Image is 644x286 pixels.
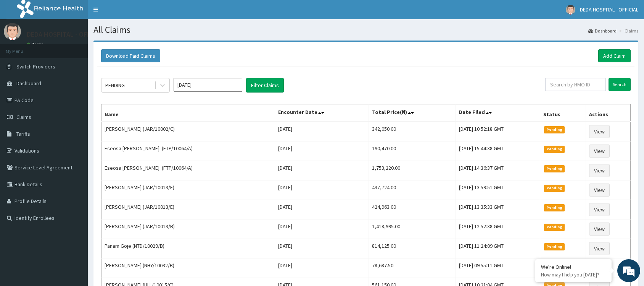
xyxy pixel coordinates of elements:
input: Search [609,78,631,91]
td: 78,687.50 [369,258,456,278]
a: Add Claim [598,49,631,62]
a: View [589,242,610,255]
td: 1,418,995.00 [369,219,456,239]
img: User Image [566,5,575,15]
span: Pending [544,204,565,211]
span: Switch Providers [16,63,55,70]
td: [PERSON_NAME] (JAR/10013/E) [101,200,275,219]
td: [DATE] 13:59:51 GMT [456,180,540,200]
a: Online [27,42,45,47]
span: Claims [16,114,31,120]
td: [DATE] [275,180,369,200]
td: [DATE] 11:24:09 GMT [456,239,540,258]
td: [DATE] [275,219,369,239]
span: Pending [544,224,565,231]
a: View [589,164,610,177]
a: View [589,125,610,138]
span: Pending [544,185,565,192]
span: Pending [544,126,565,133]
img: User Image [4,23,21,40]
input: Search by HMO ID [545,78,606,91]
td: 814,125.00 [369,239,456,258]
td: [DATE] 09:55:11 GMT [456,258,540,278]
td: [PERSON_NAME] (JAR/10013/F) [101,180,275,200]
th: Status [540,104,586,122]
input: Select Month and Year [174,78,242,92]
td: [DATE] 10:52:18 GMT [456,122,540,141]
div: We're Online! [541,263,606,270]
td: Panam Goje (NTD/10029/B) [101,239,275,258]
th: Date Filed [456,104,540,122]
button: Filter Claims [246,78,284,93]
span: DEDA HOSPITAL - OFFICIAL [580,6,638,13]
td: [DATE] [275,141,369,161]
p: How may I help you today? [541,271,606,278]
td: [DATE] 15:44:38 GMT [456,141,540,161]
td: [PERSON_NAME] (JAR/10002/C) [101,122,275,141]
th: Actions [586,104,631,122]
span: Pending [544,165,565,172]
td: Eseosa [PERSON_NAME] (FTP/10064/A) [101,141,275,161]
span: Tariffs [16,130,30,137]
a: View [589,145,610,158]
p: DEDA HOSPITAL - OFFICIAL [27,31,105,38]
td: 1,753,220.00 [369,161,456,180]
a: Dashboard [588,28,617,34]
a: View [589,223,610,236]
td: [PERSON_NAME] (NHY/10032/B) [101,258,275,278]
li: Claims [617,28,638,34]
td: [PERSON_NAME] (JAR/10013/B) [101,219,275,239]
td: [DATE] [275,239,369,258]
span: Dashboard [16,80,41,87]
a: View [589,184,610,197]
td: Eseosa [PERSON_NAME] (FTP/10064/A) [101,161,275,180]
th: Encounter Date [275,104,369,122]
td: 190,470.00 [369,141,456,161]
a: View [589,203,610,216]
td: 437,724.00 [369,180,456,200]
th: Total Price(₦) [369,104,456,122]
td: [DATE] [275,258,369,278]
td: [DATE] [275,161,369,180]
span: Pending [544,146,565,153]
td: [DATE] 12:52:38 GMT [456,219,540,239]
td: 424,963.00 [369,200,456,219]
td: [DATE] 14:36:37 GMT [456,161,540,180]
div: PENDING [105,81,125,89]
h1: All Claims [93,25,638,35]
td: 342,050.00 [369,122,456,141]
span: Pending [544,243,565,250]
td: [DATE] 13:35:33 GMT [456,200,540,219]
button: Download Paid Claims [101,49,160,62]
th: Name [101,104,275,122]
td: [DATE] [275,122,369,141]
td: [DATE] [275,200,369,219]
